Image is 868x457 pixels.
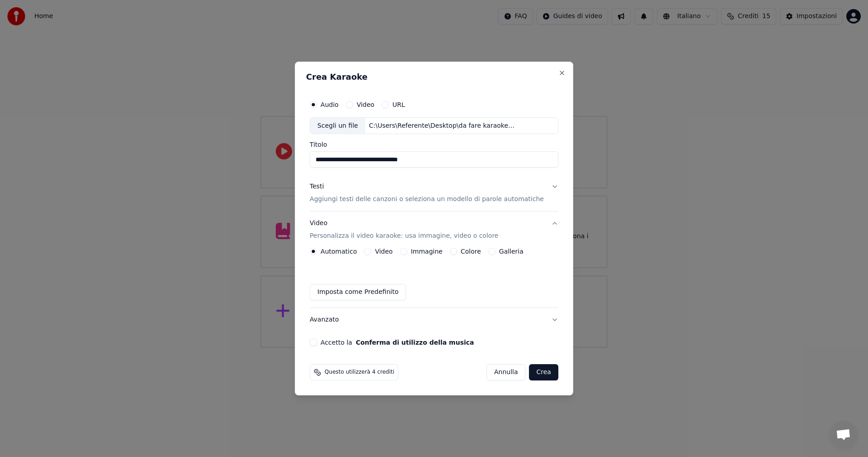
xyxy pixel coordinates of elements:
[310,118,365,134] div: Scegli un file
[310,284,406,300] button: Imposta come Predefinito
[486,364,526,380] button: Annulla
[356,339,474,346] button: Accetto la
[310,183,324,192] div: Testi
[499,248,524,255] label: Galleria
[310,195,544,204] p: Aggiungi testi delle canzoni o seleziona un modello di parole automatiche
[321,101,339,108] label: Audio
[325,369,394,376] span: Questo utilizzerà 4 crediti
[365,121,519,130] div: C:\Users\Referente\Desktop\da fare karaoke\Banfy ft. Sheridan - Bam Bam ([PERSON_NAME] LC Remix).mp3
[310,248,558,308] div: VideoPersonalizza il video karaoke: usa immagine, video o colore
[306,73,562,81] h2: Crea Karaoke
[411,248,443,255] label: Immagine
[321,339,474,346] label: Accetto la
[461,248,481,255] label: Colore
[310,308,558,332] button: Avanzato
[310,219,498,241] div: Video
[357,101,374,108] label: Video
[310,231,498,241] p: Personalizza il video karaoke: usa immagine, video o colore
[392,101,405,108] label: URL
[321,248,357,255] label: Automatico
[310,142,558,148] label: Titolo
[310,212,558,248] button: VideoPersonalizza il video karaoke: usa immagine, video o colore
[529,364,558,380] button: Crea
[375,248,392,255] label: Video
[310,175,558,212] button: TestiAggiungi testi delle canzoni o seleziona un modello di parole automatiche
